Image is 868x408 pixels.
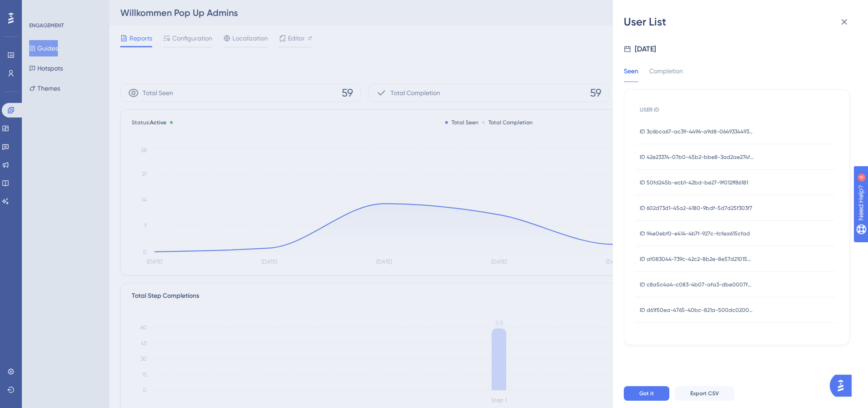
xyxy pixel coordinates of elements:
[640,281,754,288] span: ID c8a5c4a4-c083-4b07-afa3-dbe0007f07f7
[640,106,659,113] span: USER ID
[640,179,748,186] span: ID 50fd245b-ecb1-42bd-be27-9f012ff86181
[830,372,857,399] iframe: UserGuiding AI Assistant Launcher
[675,386,734,401] button: Export CSV
[21,2,57,13] span: Need Help?
[635,44,656,55] div: [DATE]
[640,306,754,314] span: ID d61f50ea-4765-40bc-821a-500dc0200740
[690,390,719,397] span: Export CSV
[649,66,683,82] div: Completion
[624,386,669,401] button: Got it
[640,255,754,263] span: ID af083044-739c-42c2-8b2e-8e57d21015ae
[640,128,754,135] span: ID 3c6bca67-ac39-4496-a9d8-0649334493fb
[63,5,66,12] div: 4
[640,204,752,212] span: ID 602d73d1-45a2-4180-9bdf-5d7d25f303f7
[640,230,750,237] span: ID 94e0ebf0-e414-4b7f-927c-fcfea615cfad
[624,66,638,82] div: Seen
[624,15,857,29] div: User List
[639,390,654,397] span: Got it
[640,153,754,161] span: ID 42e23374-07b0-45b2-bbe8-3ad2ae274f66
